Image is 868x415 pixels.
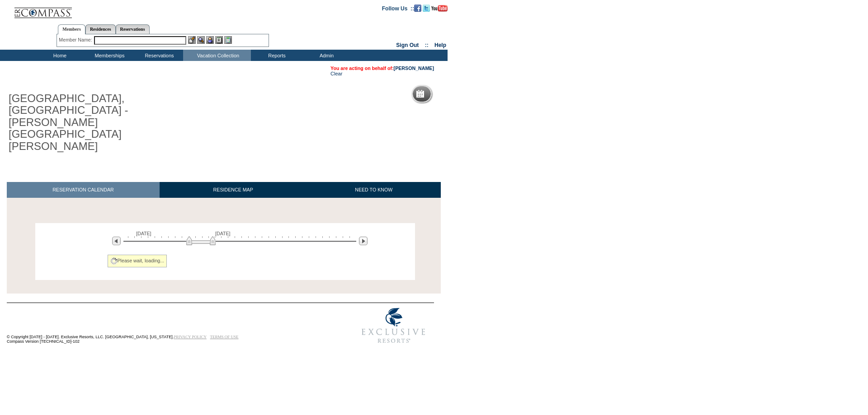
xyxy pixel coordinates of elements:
a: PRIVACY POLICY [174,335,207,339]
td: Vacation Collection [183,50,251,61]
td: Home [34,50,84,61]
a: TERMS OF USE [210,335,239,339]
span: [DATE] [215,231,231,236]
a: [PERSON_NAME] [394,65,434,71]
a: RESIDENCE MAP [160,182,307,198]
h1: [GEOGRAPHIC_DATA], [GEOGRAPHIC_DATA] - [PERSON_NAME][GEOGRAPHIC_DATA][PERSON_NAME] [7,91,209,154]
td: Memberships [84,50,133,61]
div: Please wait, loading... [108,255,167,267]
img: b_calculator.gif [224,36,232,44]
a: Follow us on Twitter [423,5,430,10]
a: Become our fan on Facebook [414,5,421,10]
a: Sign Out [396,42,419,48]
td: Follow Us :: [382,5,414,12]
img: Next [359,237,368,245]
a: Residences [85,24,116,34]
img: View [197,36,205,44]
a: Subscribe to our YouTube Channel [431,5,448,10]
h5: Reservation Calendar [428,91,497,97]
a: Clear [330,71,342,76]
img: Exclusive Resorts [353,303,434,348]
a: NEED TO KNOW [307,182,441,198]
span: You are acting on behalf of: [330,65,434,71]
img: Follow us on Twitter [423,5,430,12]
img: Impersonate [206,36,214,44]
td: Reservations [133,50,183,61]
td: © Copyright [DATE] - [DATE]. Exclusive Resorts, LLC. [GEOGRAPHIC_DATA], [US_STATE]. Compass Versi... [7,303,323,348]
a: RESERVATION CALENDAR [7,182,160,198]
img: b_edit.gif [188,36,196,44]
div: Member Name: [59,36,94,44]
a: Reservations [116,24,150,34]
a: Help [434,42,446,48]
img: Previous [112,237,121,245]
span: [DATE] [136,231,151,236]
span: :: [425,42,429,48]
td: Admin [301,50,350,61]
a: Members [58,24,85,34]
img: Reservations [215,36,223,44]
td: Reports [251,50,301,61]
img: spinner2.gif [110,257,118,265]
img: Become our fan on Facebook [414,5,421,12]
img: Subscribe to our YouTube Channel [431,5,448,12]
